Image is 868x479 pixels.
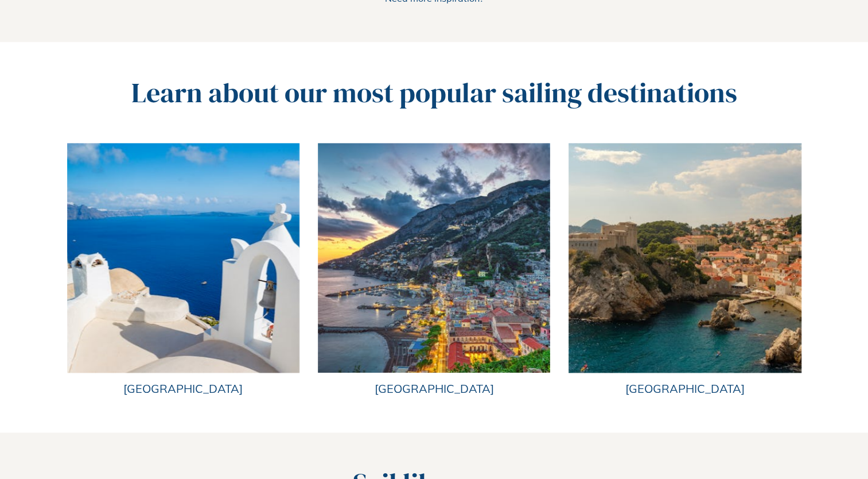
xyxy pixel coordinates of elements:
a: Dubrovnik's coastline with large cliffs[GEOGRAPHIC_DATA] [569,143,801,396]
a: Lovely port with mountains in the background[GEOGRAPHIC_DATA] [318,143,550,396]
img: Dubrovnik's coastline with large cliffs [569,143,801,373]
img: White roof in Santorini by the sea [67,143,299,373]
h3: [GEOGRAPHIC_DATA] [569,382,801,396]
a: White roof in Santorini by the sea[GEOGRAPHIC_DATA] [67,143,299,396]
h3: [GEOGRAPHIC_DATA] [318,382,550,396]
span: Learn about our most popular sailing destinations [131,74,737,111]
h3: [GEOGRAPHIC_DATA] [67,382,299,396]
img: Lovely port with mountains in the background [318,143,550,373]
